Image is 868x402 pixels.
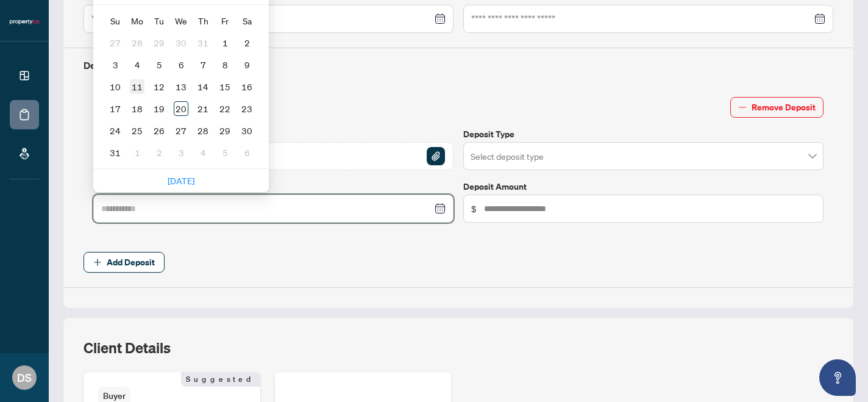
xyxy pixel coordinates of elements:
[152,123,166,138] div: 26
[126,54,148,76] td: 2025-08-04
[10,18,39,26] img: logo
[218,57,232,72] div: 8
[196,123,210,138] div: 28
[463,127,824,141] label: Deposit Type
[240,123,254,138] div: 30
[174,101,188,116] div: 20
[93,127,454,141] label: Deposit Upload
[218,35,232,50] div: 1
[107,253,155,272] span: Add Deposit
[170,54,192,76] td: 2025-08-06
[236,76,258,98] td: 2025-08-16
[170,10,192,32] th: We
[192,10,214,32] th: Th
[108,101,123,116] div: 17
[108,145,123,160] div: 31
[108,123,123,138] div: 24
[104,142,126,163] td: 2025-08-31
[214,76,236,98] td: 2025-08-15
[152,145,166,160] div: 2
[168,175,194,186] a: [DATE]
[152,101,166,116] div: 19
[148,120,170,142] td: 2025-08-26
[104,120,126,142] td: 2025-08-24
[181,372,260,387] span: Suggested
[170,120,192,142] td: 2025-08-27
[108,79,123,94] div: 10
[240,145,254,160] div: 6
[174,35,188,50] div: 30
[148,32,170,54] td: 2025-07-29
[463,180,824,193] label: Deposit Amount
[236,54,258,76] td: 2025-08-09
[126,98,148,120] td: 2025-08-18
[170,76,192,98] td: 2025-08-13
[152,35,166,50] div: 29
[126,32,148,54] td: 2025-07-28
[192,120,214,142] td: 2025-08-28
[471,202,477,215] span: $
[104,98,126,120] td: 2025-08-17
[192,54,214,76] td: 2025-08-07
[152,79,166,94] div: 12
[93,142,454,170] span: Drag & Drop OR BrowseFile Attachement
[240,79,254,94] div: 16
[236,142,258,163] td: 2025-09-06
[84,252,165,273] button: Add Deposit
[819,359,856,396] button: Open asap
[214,142,236,163] td: 2025-09-05
[108,35,123,50] div: 27
[214,54,236,76] td: 2025-08-08
[148,98,170,120] td: 2025-08-19
[214,120,236,142] td: 2025-08-29
[214,10,236,32] th: Fr
[130,79,144,94] div: 11
[174,123,188,138] div: 27
[130,123,144,138] div: 25
[130,57,144,72] div: 4
[84,58,833,73] h4: Deposit
[104,54,126,76] td: 2025-08-03
[240,101,254,116] div: 23
[170,98,192,120] td: 2025-08-20
[126,120,148,142] td: 2025-08-25
[93,258,102,267] span: plus
[192,142,214,163] td: 2025-09-04
[152,57,166,72] div: 5
[148,54,170,76] td: 2025-08-05
[126,10,148,32] th: Mo
[196,101,210,116] div: 21
[196,35,210,50] div: 31
[174,145,188,160] div: 3
[130,35,144,50] div: 28
[196,145,210,160] div: 4
[148,10,170,32] th: Tu
[192,32,214,54] td: 2025-07-31
[218,101,232,116] div: 22
[126,76,148,98] td: 2025-08-11
[236,98,258,120] td: 2025-08-23
[738,103,747,112] span: minus
[240,35,254,50] div: 2
[196,79,210,94] div: 14
[752,98,816,117] span: Remove Deposit
[236,10,258,32] th: Sa
[148,142,170,163] td: 2025-09-02
[130,145,144,160] div: 1
[104,76,126,98] td: 2025-08-10
[730,97,824,118] button: Remove Deposit
[427,147,445,165] img: File Attachement
[214,32,236,54] td: 2025-08-01
[218,145,232,160] div: 5
[192,76,214,98] td: 2025-08-14
[174,79,188,94] div: 13
[240,57,254,72] div: 9
[214,98,236,120] td: 2025-08-22
[108,57,123,72] div: 3
[174,57,188,72] div: 6
[218,123,232,138] div: 29
[170,32,192,54] td: 2025-07-30
[196,57,210,72] div: 7
[218,79,232,94] div: 15
[130,101,144,116] div: 18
